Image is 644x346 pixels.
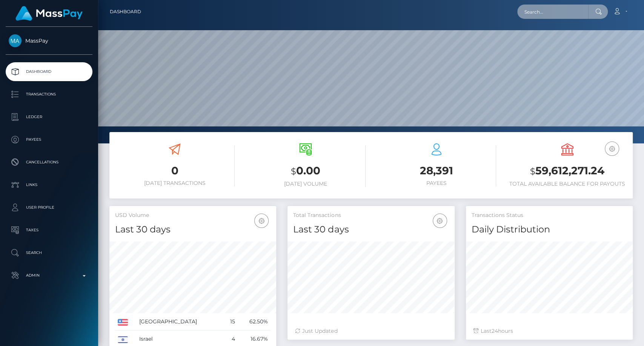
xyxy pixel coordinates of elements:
a: Dashboard [6,62,92,81]
span: MassPay [6,37,92,44]
p: Ledger [9,111,89,123]
h4: Last 30 days [293,223,449,236]
div: Just Updated [295,327,447,335]
a: Cancellations [6,153,92,172]
h5: USD Volume [115,212,271,219]
small: $ [291,166,296,177]
p: Admin [9,270,89,281]
h4: Last 30 days [115,223,271,236]
img: MassPay [9,34,22,47]
a: Taxes [6,221,92,240]
p: Cancellations [9,157,89,168]
td: 62.50% [238,313,271,331]
a: Admin [6,266,92,285]
img: US.png [118,319,128,326]
a: Ledger [6,108,92,126]
h5: Transactions Status [472,212,627,219]
p: User Profile [9,202,89,213]
small: $ [530,166,535,177]
img: MassPay Logo [15,6,83,21]
h6: [DATE] Transactions [115,180,235,186]
h3: 0.00 [246,163,366,179]
h6: Total Available Balance for Payouts [507,181,627,187]
a: User Profile [6,198,92,217]
input: Search... [517,5,588,19]
a: Payees [6,130,92,149]
td: [GEOGRAPHIC_DATA] [137,313,224,331]
div: Last hours [473,327,625,335]
td: 15 [224,313,238,331]
p: Taxes [9,225,89,236]
p: Payees [9,134,89,145]
h4: Daily Distribution [472,223,627,236]
span: 24 [492,328,498,334]
h3: 0 [115,163,235,178]
p: Links [9,179,89,191]
a: Search [6,243,92,262]
h3: 59,612,271.24 [507,163,627,179]
p: Transactions [9,89,89,100]
a: Dashboard [110,4,141,20]
h6: [DATE] Volume [246,181,366,187]
p: Dashboard [9,66,89,77]
p: Search [9,247,89,258]
a: Transactions [6,85,92,104]
h3: 28,391 [377,163,496,178]
img: IL.png [118,336,128,343]
h6: Payees [377,180,496,186]
h5: Total Transactions [293,212,449,219]
a: Links [6,175,92,194]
